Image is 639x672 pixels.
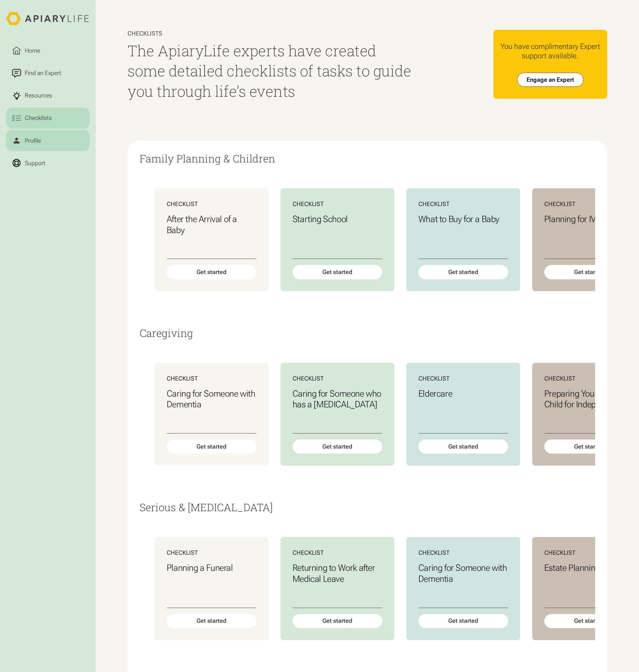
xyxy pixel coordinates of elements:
div: Get started [418,440,508,454]
div: Support [23,158,47,167]
h3: Estate Planning [544,562,634,573]
div: Checklist [544,200,634,208]
div: Find an Expert [23,69,63,78]
a: Resources [6,85,90,106]
a: ChecklistReturning to Work after Medical LeaveGet started [281,537,394,640]
h2: Serious & [MEDICAL_DATA] [140,501,595,513]
div: Resources [23,91,54,100]
h3: Returning to Work after Medical Leave [293,562,383,584]
div: Checklist [418,549,508,556]
a: ChecklistCaring for Someone with DementiaGet started [406,537,520,640]
h3: Planning for IVF [544,214,634,224]
a: Profile [6,130,90,151]
div: Checklist [167,200,257,208]
h3: Eldercare [418,388,508,399]
div: Checklist [167,375,257,382]
div: Get started [544,440,634,454]
div: You have complimentary Expert support available. [499,42,601,61]
a: Checklists [6,108,90,129]
h3: Preparing Your SEN Child for Independence [544,388,634,410]
div: Get started [418,614,508,628]
h3: Caring for Someone with Dementia [418,562,508,584]
div: Checklist [293,375,383,382]
a: Engage an Expert [517,73,583,87]
a: Home [6,40,90,61]
div: Get started [293,265,383,279]
div: Get started [167,614,257,628]
div: Checklist [293,200,383,208]
div: Profile [23,136,42,145]
a: Find an Expert [6,63,90,84]
div: Checklists [128,30,415,37]
div: Get started [293,614,383,628]
div: Checklists [23,114,53,123]
div: Get started [167,440,257,454]
h2: Family Planning & Children [140,153,595,164]
a: ChecklistEldercareGet started [406,363,520,466]
h3: Caring for Someone who has a [MEDICAL_DATA] [293,388,383,410]
h3: Planning a Funeral [167,562,257,573]
div: Checklist [418,200,508,208]
div: Get started [167,265,257,279]
h1: The ApiaryLife experts have created some detailed checklists of tasks to guide you through life’s... [128,41,415,101]
a: ChecklistCaring for Someone with DementiaGet started [155,363,268,466]
div: Home [23,46,42,55]
div: Get started [293,440,383,454]
a: ChecklistCaring for Someone who has a [MEDICAL_DATA]Get started [281,363,394,466]
h2: Caregiving [140,327,595,339]
div: Checklist [544,549,634,556]
div: Checklist [418,375,508,382]
h3: What to Buy for a Baby [418,214,508,224]
div: Get started [544,265,634,279]
a: ChecklistStarting SchoolGet started [281,188,394,291]
div: Checklist [544,375,634,382]
div: Get started [544,614,634,628]
div: Checklist [167,549,257,556]
a: ChecklistWhat to Buy for a BabyGet started [406,188,520,291]
h3: Caring for Someone with Dementia [167,388,257,410]
div: Checklist [293,549,383,556]
h3: After the Arrival of a Baby [167,214,257,235]
div: Get started [418,265,508,279]
h3: Starting School [293,214,383,224]
a: ChecklistAfter the Arrival of a BabyGet started [155,188,268,291]
a: Support [6,153,90,174]
a: ChecklistPlanning a FuneralGet started [155,537,268,640]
